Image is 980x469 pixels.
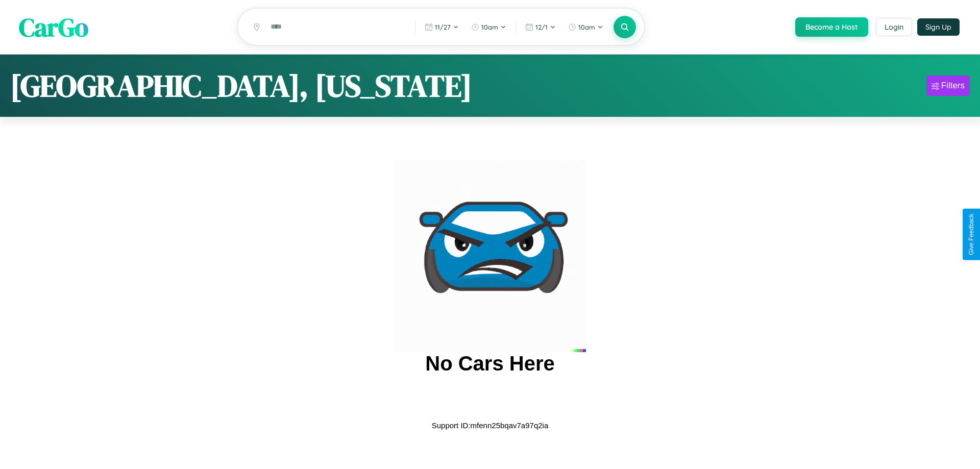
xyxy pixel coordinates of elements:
span: CarGo [19,9,88,44]
button: 11/27 [420,19,464,35]
button: Become a Host [795,17,868,37]
span: 10am [481,23,498,31]
button: 12/1 [520,19,561,35]
button: 10am [466,19,511,35]
span: 12 / 1 [535,23,548,31]
div: Give Feedback [968,214,975,255]
button: 10am [563,19,608,35]
h2: No Cars Here [425,352,554,375]
h1: [GEOGRAPHIC_DATA], [US_STATE] [10,65,472,107]
span: 11 / 27 [435,23,451,31]
span: 10am [578,23,595,31]
img: car [394,160,586,352]
button: Filters [926,76,970,96]
div: Filters [941,81,965,91]
button: Sign Up [917,18,960,36]
p: Support ID: mfenn25bqav7a97q2ia [432,418,549,432]
button: Login [876,18,912,36]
